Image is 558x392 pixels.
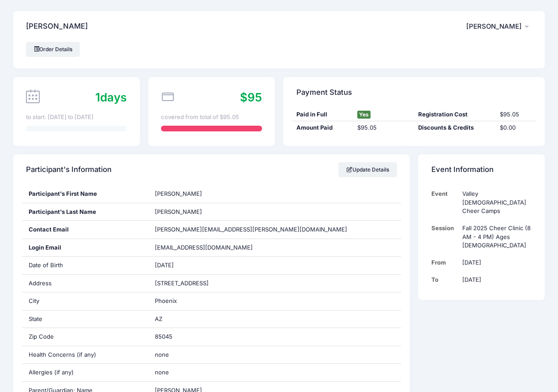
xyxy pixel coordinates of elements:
span: [STREET_ADDRESS] [155,280,209,287]
div: State [22,310,149,328]
span: $95 [240,90,262,104]
h4: Event Information [431,157,494,183]
span: 1 [95,90,100,104]
h4: Payment Status [296,80,352,105]
span: none [155,369,169,376]
td: Session [431,220,458,254]
span: [EMAIL_ADDRESS][DOMAIN_NAME] [155,243,265,252]
button: [PERSON_NAME] [466,16,532,37]
div: Discounts & Credits [414,123,496,132]
div: Health Concerns (if any) [22,346,149,364]
span: 85045 [155,333,172,340]
div: Amount Paid [292,123,353,132]
td: Fall 2025 Cheer Clinic (8 AM - 4 PM) Ages [DEMOGRAPHIC_DATA] [458,220,532,254]
div: Allergies (if any) [22,364,149,381]
span: [PERSON_NAME] [155,190,202,197]
div: to start. [DATE] to [DATE] [26,113,127,122]
a: Update Details [338,162,397,177]
div: covered from total of $95.05 [161,113,262,122]
a: Order Details [26,42,80,57]
span: [PERSON_NAME] [155,208,202,215]
div: Participant's First Name [22,185,149,203]
div: $95.05 [495,110,536,119]
h4: [PERSON_NAME] [26,14,88,39]
div: Contact Email [22,221,149,239]
div: $95.05 [353,123,414,132]
div: days [95,89,127,106]
span: Yes [357,111,371,119]
td: From [431,254,458,271]
span: AZ [155,315,162,322]
div: Participant's Last Name [22,203,149,221]
td: To [431,271,458,288]
td: [DATE] [458,271,532,288]
div: Registration Cost [414,110,496,119]
span: [DATE] [155,261,174,269]
div: Date of Birth [22,257,149,274]
td: [DATE] [458,254,532,271]
div: $0.00 [495,123,536,132]
span: Phoenix [155,297,177,304]
h4: Participant's Information [26,157,112,183]
div: City [22,292,149,310]
td: Valley [DEMOGRAPHIC_DATA] Cheer Camps [458,185,532,220]
span: none [155,351,169,358]
div: Address [22,275,149,292]
div: Login Email [22,239,149,257]
div: Zip Code [22,328,149,346]
div: Paid in Full [292,110,353,119]
span: [PERSON_NAME] [466,22,522,30]
span: [PERSON_NAME][EMAIL_ADDRESS][PERSON_NAME][DOMAIN_NAME] [155,226,347,233]
td: Event [431,185,458,220]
